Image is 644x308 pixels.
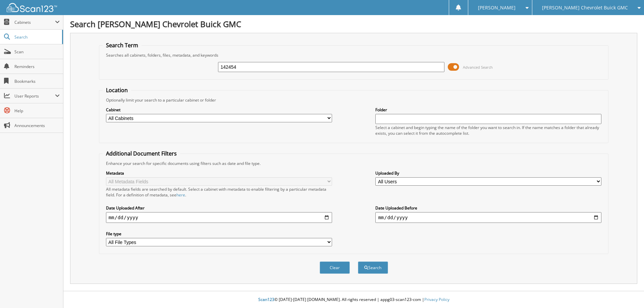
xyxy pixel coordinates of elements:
[478,6,516,10] span: [PERSON_NAME]
[14,123,60,128] span: Announcements
[103,150,180,157] legend: Additional Document Filters
[258,297,274,302] span: Scan123
[106,231,332,237] label: File type
[320,261,350,274] button: Clear
[14,19,55,25] span: Cabinets
[106,205,332,211] label: Date Uploaded After
[375,107,601,113] label: Folder
[103,52,605,58] div: Searches all cabinets, folders, files, metadata, and keywords
[106,186,332,198] div: All metadata fields are searched by default. Select a cabinet with metadata to enable filtering b...
[375,212,601,223] input: end
[542,6,628,10] span: [PERSON_NAME] Chevrolet Buick GMC
[106,212,332,223] input: start
[103,86,131,94] legend: Location
[176,192,185,198] a: here
[7,3,57,12] img: scan123-logo-white.svg
[14,93,55,99] span: User Reports
[375,125,601,136] div: Select a cabinet and begin typing the name of the folder you want to search in. If the name match...
[610,276,644,308] iframe: Chat Widget
[424,297,449,302] a: Privacy Policy
[358,261,388,274] button: Search
[63,292,644,308] div: © [DATE]-[DATE] [DOMAIN_NAME]. All rights reserved | appg03-scan123-com |
[103,161,605,166] div: Enhance your search for specific documents using filters such as date and file type.
[14,64,60,69] span: Reminders
[14,34,59,40] span: Search
[106,107,332,113] label: Cabinet
[375,170,601,176] label: Uploaded By
[14,78,60,84] span: Bookmarks
[103,42,142,49] legend: Search Term
[106,170,332,176] label: Metadata
[103,97,605,103] div: Optionally limit your search to a particular cabinet or folder
[70,18,637,29] h1: Search [PERSON_NAME] Chevrolet Buick GMC
[14,108,60,114] span: Help
[375,205,601,211] label: Date Uploaded Before
[463,65,493,70] span: Advanced Search
[14,49,60,55] span: Scan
